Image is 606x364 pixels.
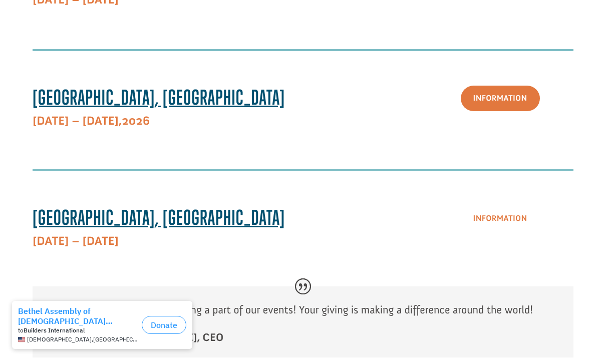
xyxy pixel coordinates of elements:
p: Thank you for being a part of our events! Your giving is making a difference around the world! [113,301,558,329]
span: [GEOGRAPHIC_DATA], [GEOGRAPHIC_DATA] [33,85,285,109]
a: Information [461,86,540,111]
strong: [DATE] – [DATE] [33,234,119,248]
a: Information [461,206,540,231]
strong: Builders International [24,31,85,38]
span: [DEMOGRAPHIC_DATA] , [GEOGRAPHIC_DATA] [27,40,138,47]
span: [GEOGRAPHIC_DATA], [GEOGRAPHIC_DATA] [33,205,285,229]
img: US.png [18,40,25,47]
div: Bethel Assembly of [DEMOGRAPHIC_DATA] donated $1,000 [18,10,138,30]
span: [DATE] – [DATE], [33,114,122,128]
div: to [18,31,138,38]
button: Donate [142,20,186,38]
strong: 2026 [33,114,150,128]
